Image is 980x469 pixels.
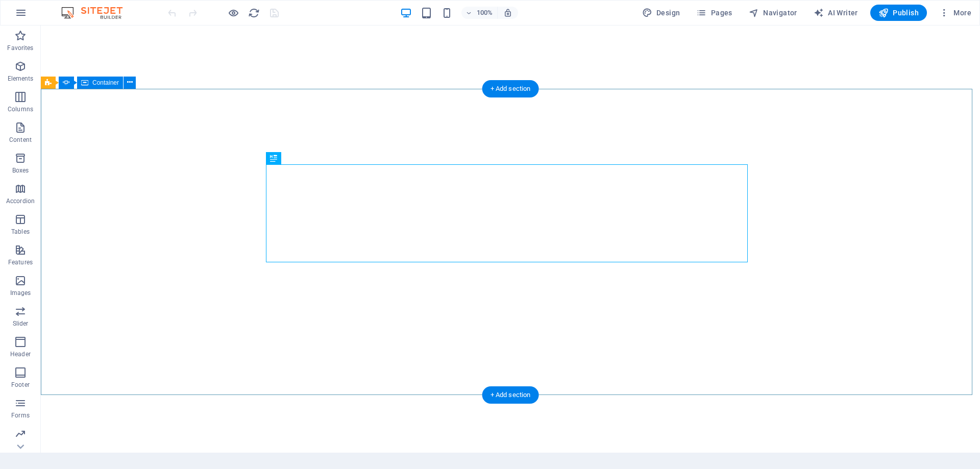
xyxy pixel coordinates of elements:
[9,136,32,144] p: Content
[59,7,135,19] img: Editor Logo
[939,8,971,18] span: More
[248,7,260,19] i: Reload page
[638,5,684,21] div: Design (Ctrl+Alt+Y)
[8,258,33,266] p: Features
[870,5,927,21] button: Publish
[10,289,31,297] p: Images
[503,8,512,17] i: On resize automatically adjust zoom level to fit chosen device.
[6,197,35,205] p: Accordion
[92,80,119,86] span: Container
[248,7,260,19] button: reload
[642,8,680,18] span: Design
[692,5,736,21] button: Pages
[878,8,919,18] span: Publish
[935,5,975,21] button: More
[8,75,34,83] p: Elements
[11,381,30,389] p: Footer
[12,166,29,175] p: Boxes
[696,8,732,18] span: Pages
[8,105,33,113] p: Columns
[810,5,862,21] button: AI Writer
[482,386,539,404] div: + Add section
[461,7,498,19] button: 100%
[749,8,797,18] span: Navigator
[482,80,539,97] div: + Add section
[10,350,31,358] p: Header
[7,44,33,52] p: Favorites
[11,228,30,236] p: Tables
[477,7,493,19] h6: 100%
[13,319,29,328] p: Slider
[227,7,239,19] button: Click here to leave preview mode and continue editing
[11,411,30,419] p: Forms
[814,8,858,18] span: AI Writer
[745,5,801,21] button: Navigator
[638,5,684,21] button: Design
